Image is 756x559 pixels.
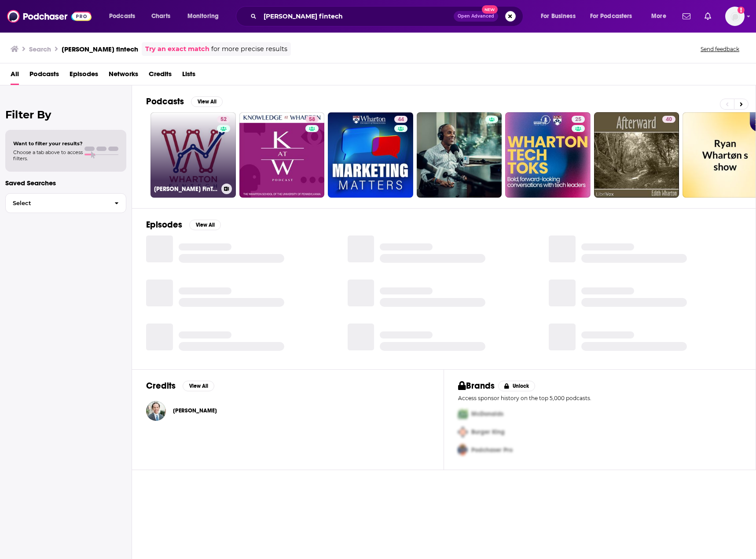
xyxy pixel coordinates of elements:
[535,9,587,23] button: open menu
[173,407,217,414] span: [PERSON_NAME]
[5,108,126,121] h2: Filter By
[458,380,495,391] h2: Brands
[145,44,209,54] a: Try an exact match
[584,9,645,23] button: open menu
[594,112,679,198] a: 40
[146,380,214,391] a: CreditsView All
[13,149,83,162] span: Choose a tab above to access filters.
[309,115,315,124] span: 58
[109,67,138,85] a: Networks
[189,220,221,230] button: View All
[458,14,494,18] span: Open Advanced
[187,10,219,22] span: Monitoring
[173,407,217,414] a: Ed Vincent
[103,9,147,23] button: open menu
[244,6,532,26] div: Search podcasts, credits, & more...
[29,67,59,85] a: Podcasts
[471,446,513,454] span: Podchaser Pro
[666,115,672,124] span: 40
[146,219,182,230] h2: Episodes
[183,381,214,391] button: View All
[211,44,287,54] span: for more precise results
[146,397,429,425] button: Ed VincentEd Vincent
[725,7,745,26] span: Logged in as mresewehr
[679,9,694,24] a: Show notifications dropdown
[146,96,184,107] h2: Podcasts
[220,115,227,124] span: 52
[13,140,83,147] span: Want to filter your results?
[482,5,498,14] span: New
[701,9,715,24] a: Show notifications dropdown
[154,185,218,193] h3: [PERSON_NAME] FinTech Podcast
[645,9,677,23] button: open menu
[146,401,166,421] img: Ed Vincent
[149,67,172,85] a: Credits
[541,10,576,22] span: For Business
[182,67,195,85] a: Lists
[29,45,51,53] h3: Search
[7,8,92,25] img: Podchaser - Follow, Share and Rate Podcasts
[505,112,591,198] a: 25
[150,112,236,198] a: 52[PERSON_NAME] FinTech Podcast
[725,7,745,26] img: User Profile
[6,200,107,206] span: Select
[5,193,126,213] button: Select
[328,112,413,198] a: 44
[109,10,135,22] span: Podcasts
[471,428,505,436] span: Burger King
[458,395,741,401] p: Access sponsor history on the top 5,000 podcasts.
[454,11,498,22] button: Open AdvancedNew
[260,9,454,23] input: Search podcasts, credits, & more...
[151,10,170,22] span: Charts
[590,10,632,22] span: For Podcasters
[455,423,471,441] img: Second Pro Logo
[239,112,325,198] a: 58
[725,7,745,26] button: Show profile menu
[738,7,745,14] svg: Add a profile image
[70,67,98,85] a: Episodes
[572,116,585,123] a: 25
[146,96,223,107] a: PodcastsView All
[455,405,471,423] img: First Pro Logo
[651,10,666,22] span: More
[471,410,503,418] span: McDonalds
[191,96,223,107] button: View All
[498,381,536,391] button: Unlock
[181,9,230,23] button: open menu
[398,115,404,124] span: 44
[146,9,176,23] a: Charts
[146,219,221,230] a: EpisodesView All
[575,115,581,124] span: 25
[698,45,742,53] button: Send feedback
[394,116,407,123] a: 44
[217,116,230,123] a: 52
[11,67,19,85] a: All
[305,116,319,123] a: 58
[146,380,176,391] h2: Credits
[455,441,471,459] img: Third Pro Logo
[5,179,126,187] p: Saved Searches
[662,116,675,123] a: 40
[62,45,138,53] h3: [PERSON_NAME] fintech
